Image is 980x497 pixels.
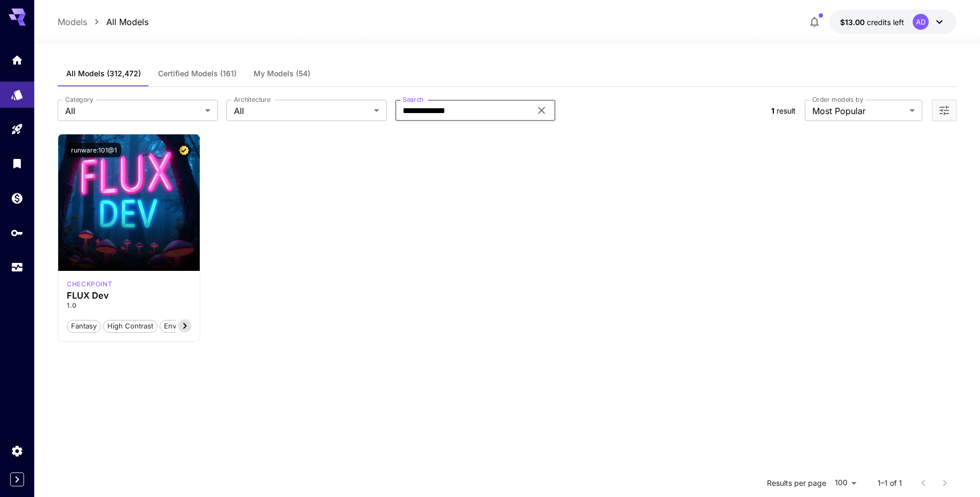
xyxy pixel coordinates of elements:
[777,106,796,115] span: result
[11,53,23,67] div: Home
[11,85,23,98] div: Models
[234,105,370,117] span: All
[812,105,905,117] span: Most Popular
[913,14,929,30] div: AD
[67,291,191,301] h3: FLUX Dev
[877,478,902,488] p: 1–1 of 1
[177,143,191,157] button: Certified Model – Vetted for best performance and includes a commercial license.
[812,95,863,104] label: Order models by
[58,15,148,28] nav: breadcrumb
[11,444,23,458] div: Settings
[67,279,112,289] p: checkpoint
[67,279,112,289] div: FLUX.1 D
[158,69,237,78] span: Certified Models (161)
[767,478,826,488] p: Results per page
[11,157,23,170] div: Library
[67,143,121,157] button: runware:101@1
[938,104,951,117] button: Open more filters
[403,95,424,104] label: Search
[829,10,957,34] button: $12.99594AD
[65,95,93,104] label: Category
[58,15,87,28] a: Models
[160,321,209,332] span: Environment
[65,105,201,117] span: All
[160,319,210,333] button: Environment
[103,319,158,333] button: High Contrast
[67,321,100,332] span: Fantasy
[830,475,860,491] div: 100
[11,188,23,202] div: Wallet
[104,321,157,332] span: High Contrast
[10,472,24,486] button: Expand sidebar
[254,69,310,78] span: My Models (54)
[840,17,904,28] div: $12.99594
[106,15,148,28] a: All Models
[771,106,774,115] span: 1
[11,123,23,136] div: Playground
[67,319,101,333] button: Fantasy
[11,257,23,270] div: Usage
[67,301,191,310] p: 1.0
[840,18,867,27] span: $13.00
[11,226,23,239] div: API Keys
[66,69,141,78] span: All Models (312,472)
[867,18,904,27] span: credits left
[234,95,270,104] label: Architecture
